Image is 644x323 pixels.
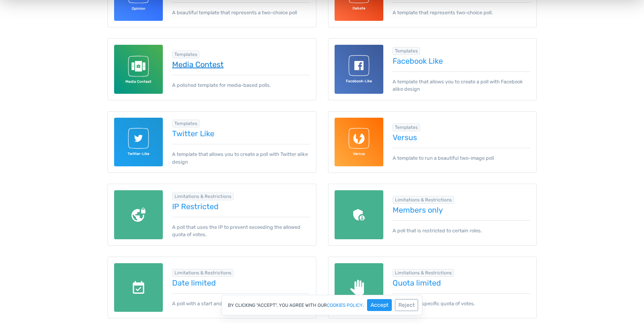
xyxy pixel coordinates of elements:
[172,51,200,58] span: Browse all in Templates
[172,2,310,16] p: A beautiful template that represents a two-choice poll
[393,206,530,214] a: Members only
[172,293,310,307] p: A poll with a start and end date.
[114,45,163,94] img: media-contest-template-for-totalpoll.svg
[393,196,454,204] span: Browse all in Limitations & Restrictions
[393,133,530,142] a: Versus
[172,217,310,238] p: A poll that uses the IP to prevent exceeding the allowed quota of votes.
[393,47,420,55] span: Browse all in Templates
[367,299,392,311] button: Accept
[172,60,310,69] a: Media Contest
[114,190,163,239] img: ip-restricted.png
[114,118,163,167] img: twitter-like-template-for-totalpoll.svg
[172,129,310,138] a: Twitter Like
[335,118,384,167] img: versus-template-for-totalpoll.svg
[393,269,454,277] span: Browse all in Limitations & Restrictions
[393,293,530,307] p: A poll with a specific quota of votes.
[172,193,234,200] span: Browse all in Limitations & Restrictions
[393,123,420,131] span: Browse all in Templates
[172,144,310,165] p: A template that allows you to create a poll with Twitter alike design
[393,71,530,93] p: A template that allows you to create a poll with Facebook alike design
[222,295,422,315] div: By clicking "Accept", you agree with our .
[393,220,530,234] p: A poll that is restricted to certain roles.
[172,120,200,127] span: Browse all in Templates
[393,279,530,287] a: Quota limited
[327,303,363,308] a: cookies policy
[172,202,310,211] a: IP Restricted
[172,75,310,89] p: A polished template for media-based polls.
[393,148,530,162] p: A template to run a beautiful two-image poll
[393,57,530,65] a: Facebook Like
[395,299,418,311] button: Reject
[393,2,530,16] p: A template that represents two-choice poll.
[114,263,163,312] img: date-limited.png
[335,190,384,239] img: members-only.png
[335,263,384,312] img: quota-limited.png
[335,45,384,94] img: facebook-like-template-for-totalpoll.svg
[172,279,310,287] a: Date limited
[172,269,234,277] span: Browse all in Limitations & Restrictions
